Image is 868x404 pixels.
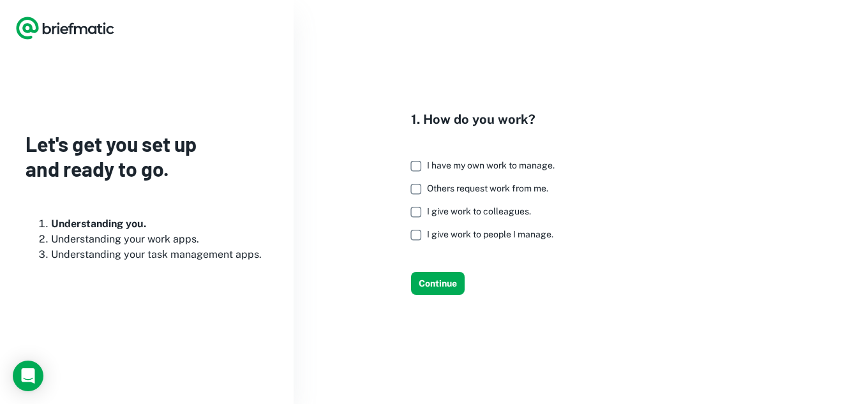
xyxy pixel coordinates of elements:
[427,206,531,216] span: I give work to colleagues.
[427,183,548,193] span: Others request work from me.
[51,247,268,262] li: Understanding your task management apps.
[13,361,43,391] div: Load Chat
[427,160,555,170] span: I have my own work to manage.
[411,110,565,129] h4: 1. How do you work?
[411,272,465,295] button: Continue
[51,232,268,247] li: Understanding your work apps.
[51,218,146,230] b: Understanding you.
[15,15,115,41] a: Logo
[26,131,268,181] h3: Let's get you set up and ready to go.
[427,229,553,239] span: I give work to people I manage.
